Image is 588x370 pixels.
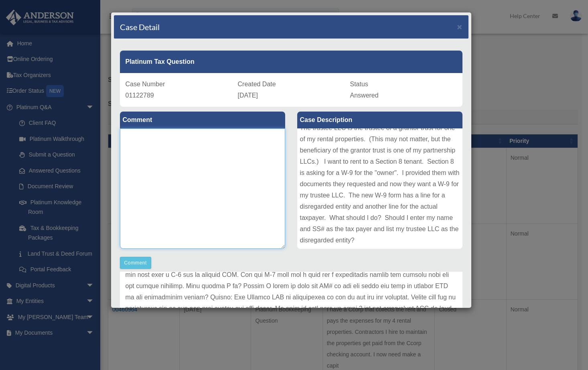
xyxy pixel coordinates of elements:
[350,81,368,87] span: Status
[297,128,462,249] div: Hi there. [PERSON_NAME] set up my trustee LLC in [DATE]. The sole member of my trustee LLC is my ...
[457,22,462,31] button: Close
[120,21,160,33] h4: Case Detail
[238,81,276,87] span: Created Date
[297,112,462,128] label: Case Description
[126,81,165,87] span: Case Number
[120,257,152,269] button: Comment
[126,92,154,99] span: 01122789
[238,92,258,99] span: [DATE]
[120,112,285,128] label: Comment
[350,92,379,99] span: Answered
[457,22,462,31] span: ×
[120,51,462,73] div: Platinum Tax Question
